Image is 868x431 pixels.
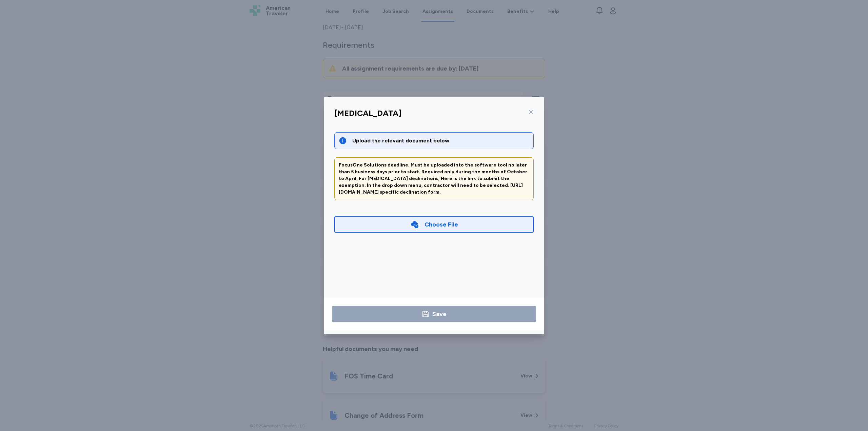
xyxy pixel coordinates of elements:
[432,309,447,319] div: Save
[425,220,458,229] div: Choose File
[334,108,401,119] div: [MEDICAL_DATA]
[332,306,536,322] button: Save
[352,137,529,145] div: Upload the relevant document below.
[339,162,529,196] div: FocusOne Solutions deadline. Must be uploaded into the software tool no later than 5 business day...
